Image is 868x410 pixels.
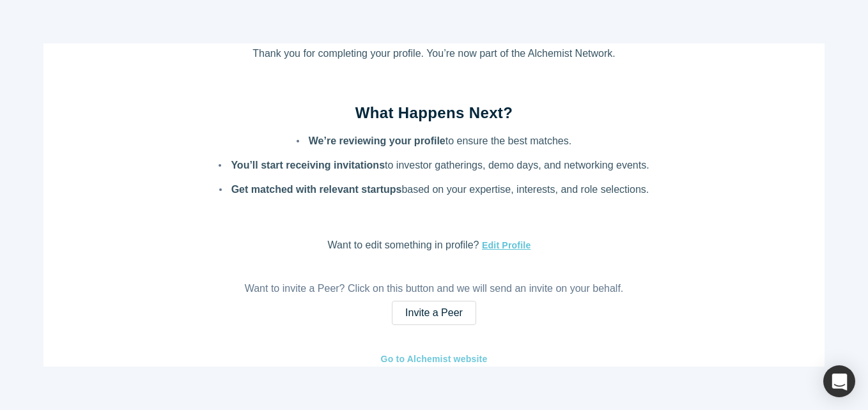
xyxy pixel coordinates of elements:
[479,238,531,253] button: Edit Profile
[309,135,446,146] strong: We’re reviewing your profile
[328,238,541,254] p: Want to edit something in profile?
[231,160,649,171] p: to investor gatherings, demo days, and networking events.
[231,184,649,195] p: based on your expertise, interests, and role selections.
[231,160,385,171] strong: You’ll start receiving invitations
[219,102,649,125] h2: What Happens Next?
[309,135,571,146] p: to ensure the best matches.
[380,352,488,367] a: Go to Alchemist website
[231,184,402,195] strong: Get matched with relevant startups
[245,281,624,296] p: Want to invite a Peer? Click on this button and we will send an invite on your behalf.
[392,301,476,325] a: Invite a Peer
[252,46,615,61] p: Thank you for completing your profile. You’re now part of the Alchemist Network.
